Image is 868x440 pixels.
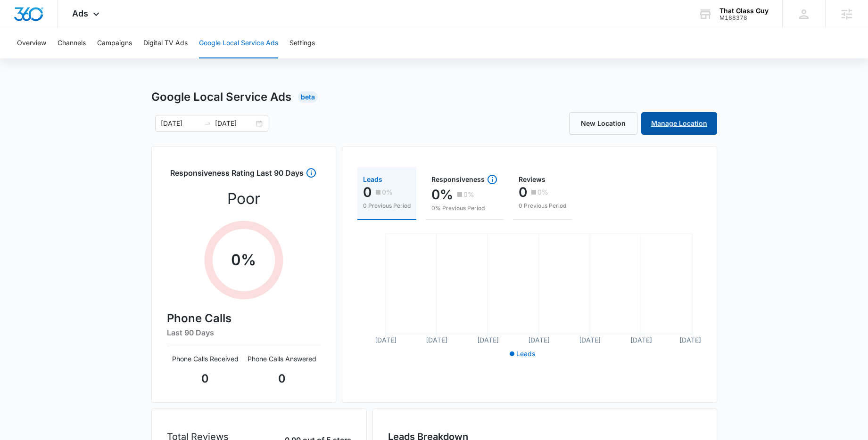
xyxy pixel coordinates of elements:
[244,370,321,387] p: 0
[167,310,321,327] h4: Phone Calls
[97,28,132,58] button: Campaigns
[199,28,278,58] button: Google Local Service Ads
[679,336,701,344] tspan: [DATE]
[72,8,88,18] span: Ads
[227,187,260,210] p: Poor
[519,185,527,200] p: 0
[528,336,550,344] tspan: [DATE]
[363,176,411,183] div: Leads
[426,336,447,344] tspan: [DATE]
[537,189,548,196] p: 0%
[630,336,652,344] tspan: [DATE]
[289,28,315,58] button: Settings
[167,354,244,364] p: Phone Calls Received
[167,370,244,387] p: 0
[244,354,321,364] p: Phone Calls Answered
[477,336,498,344] tspan: [DATE]
[363,202,411,210] p: 0 Previous Period
[516,350,535,358] span: Leads
[204,120,211,127] span: to
[641,112,717,135] a: Manage Location
[431,174,498,185] div: Responsiveness
[719,7,769,15] div: account name
[375,336,397,344] tspan: [DATE]
[431,187,453,202] p: 0%
[363,185,372,200] p: 0
[17,28,46,58] button: Overview
[569,112,637,135] a: New Location
[170,167,304,184] h3: Responsiveness Rating Last 90 Days
[719,15,769,21] div: account id
[382,189,393,196] p: 0%
[143,28,188,58] button: Digital TV Ads
[167,327,321,338] h6: Last 90 Days
[298,91,318,103] div: Beta
[463,191,474,198] p: 0%
[161,118,200,129] input: Start date
[204,120,211,127] span: swap-right
[58,28,86,58] button: Channels
[231,249,256,271] p: 0 %
[519,202,566,210] p: 0 Previous Period
[519,176,566,183] div: Reviews
[151,89,291,106] h1: Google Local Service Ads
[579,336,601,344] tspan: [DATE]
[215,118,254,129] input: End date
[431,204,498,212] p: 0% Previous Period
